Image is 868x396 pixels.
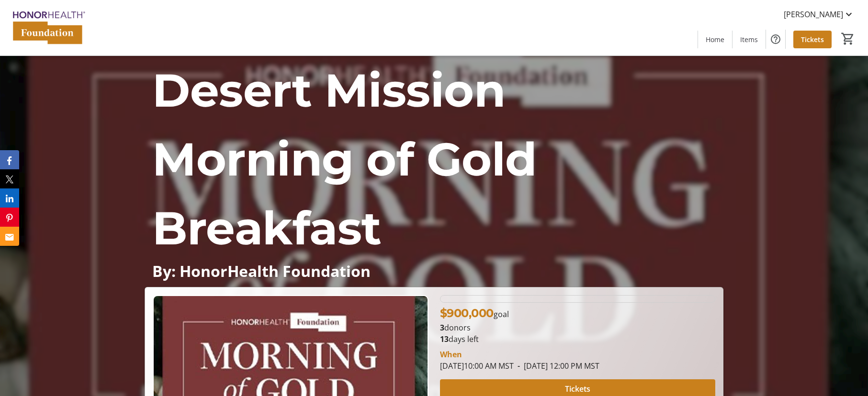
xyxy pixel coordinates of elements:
[740,34,758,44] span: Items
[839,30,857,47] button: Cart
[784,9,843,20] span: [PERSON_NAME]
[152,263,716,279] p: By: HonorHealth Foundation
[6,4,91,52] img: HonorHealth Foundation's Logo
[776,7,862,22] button: [PERSON_NAME]
[440,333,715,345] p: days left
[440,322,444,333] b: 3
[440,334,449,344] span: 13
[565,383,590,395] span: Tickets
[698,31,732,48] a: Home
[152,62,537,256] span: Desert Mission Morning of Gold Breakfast
[733,31,766,48] a: Items
[514,361,524,371] span: -
[440,305,509,322] p: goal
[440,349,462,360] div: When
[801,34,824,44] span: Tickets
[766,30,785,49] button: Help
[440,295,715,303] div: 0% of fundraising goal reached
[440,306,494,320] span: $900,000
[440,361,514,371] span: [DATE] 10:00 AM MST
[793,31,832,48] a: Tickets
[440,322,715,333] p: donors
[706,34,724,44] span: Home
[514,361,599,371] span: [DATE] 12:00 PM MST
